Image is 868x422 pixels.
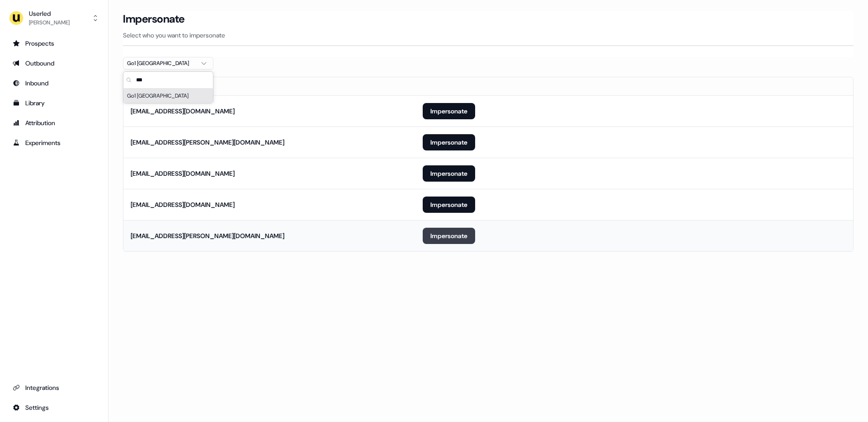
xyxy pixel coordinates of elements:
button: Impersonate [423,228,475,244]
div: Prospects [13,39,95,48]
div: Experiments [13,138,95,147]
button: Userled[PERSON_NAME] [7,7,101,29]
a: Go to experiments [7,136,101,150]
button: Impersonate [423,197,475,213]
a: Go to templates [7,96,101,110]
button: Impersonate [423,134,475,150]
div: Inbound [13,79,95,88]
div: [EMAIL_ADDRESS][PERSON_NAME][DOMAIN_NAME] [131,138,284,147]
div: Attribution [13,118,95,127]
a: Go to prospects [7,36,101,51]
h3: Impersonate [123,12,185,26]
div: [PERSON_NAME] [29,18,70,27]
div: Go1 [GEOGRAPHIC_DATA] [123,89,213,103]
div: Userled [29,9,70,18]
a: Go to Inbound [7,76,101,90]
th: Email [123,77,415,95]
a: Go to integrations [7,400,101,415]
a: Go to outbound experience [7,56,101,70]
button: Impersonate [423,165,475,182]
a: Go to attribution [7,116,101,130]
div: Settings [13,403,95,412]
div: Integrations [13,383,95,392]
a: Go to integrations [7,380,101,395]
div: [EMAIL_ADDRESS][DOMAIN_NAME] [131,107,235,116]
p: Select who you want to impersonate [123,31,854,40]
div: [EMAIL_ADDRESS][PERSON_NAME][DOMAIN_NAME] [131,231,284,240]
div: Outbound [13,59,95,68]
div: Suggestions [123,89,213,103]
div: Go1 [GEOGRAPHIC_DATA] [127,59,195,68]
button: Impersonate [423,103,475,119]
button: Go1 [GEOGRAPHIC_DATA] [123,57,213,70]
div: [EMAIL_ADDRESS][DOMAIN_NAME] [131,169,235,178]
div: Library [13,98,95,108]
div: [EMAIL_ADDRESS][DOMAIN_NAME] [131,200,235,209]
